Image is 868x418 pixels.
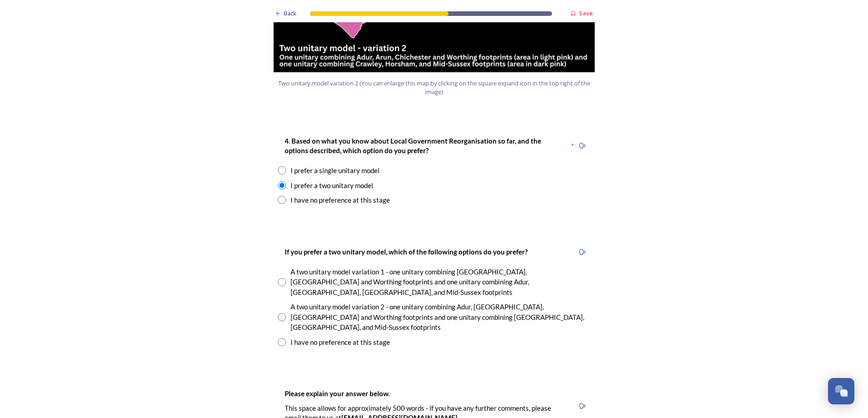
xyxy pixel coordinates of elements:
[277,79,591,96] span: Two unitary model variation 2 (You can enlarge this map by clicking on the square expand icon in ...
[285,248,528,256] strong: If you prefer a two unitary model, which of the following options do you prefer?
[828,378,854,404] button: Open Chat
[291,165,380,176] div: I prefer a single unitary model
[285,137,542,154] strong: 4. Based on what you know about Local Government Reorganisation so far, and the options described...
[284,9,296,18] span: Back
[291,337,390,348] div: I have no preference at this stage
[291,267,590,298] div: A two unitary model variation 1 - one unitary combining [GEOGRAPHIC_DATA], [GEOGRAPHIC_DATA] and ...
[291,180,373,191] div: I prefer a two unitary model
[291,302,590,333] div: A two unitary model variation 2 - one unitary combining Adur, [GEOGRAPHIC_DATA], [GEOGRAPHIC_DATA...
[579,9,593,17] strong: Save
[291,195,390,205] div: I have no preference at this stage
[285,389,390,398] strong: Please explain your answer below.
